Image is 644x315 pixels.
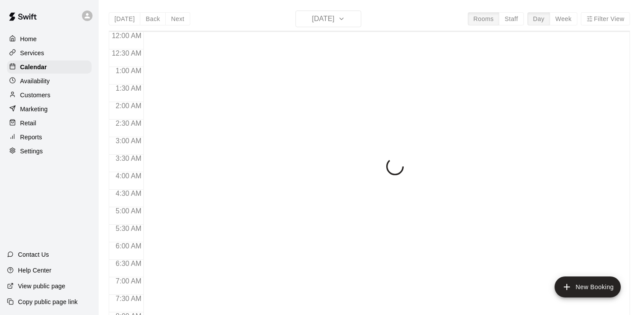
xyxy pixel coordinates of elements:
a: Settings [7,145,92,158]
a: Customers [7,88,92,102]
p: Copy public page link [18,297,78,306]
a: Availability [7,74,92,88]
span: 3:30 AM [114,155,144,162]
span: 1:00 AM [114,67,144,74]
a: Reports [7,131,92,144]
p: Services [20,49,44,57]
a: Home [7,32,92,46]
span: 6:00 AM [114,242,144,250]
span: 5:30 AM [114,225,144,232]
span: 7:00 AM [114,277,144,285]
p: Reports [20,133,42,142]
span: 3:00 AM [114,137,144,145]
span: 12:30 AM [110,50,144,57]
span: 4:30 AM [114,190,144,197]
a: Services [7,46,92,60]
span: 2:30 AM [114,120,144,127]
a: Retail [7,117,92,130]
p: Help Center [18,266,51,275]
p: Calendar [20,63,47,71]
p: Home [20,35,37,43]
span: 2:00 AM [114,102,144,110]
span: 5:00 AM [114,207,144,215]
p: Marketing [20,105,48,113]
p: Retail [20,119,36,127]
span: 7:30 AM [114,295,144,302]
button: add [555,276,621,297]
p: Availability [20,77,50,85]
span: 6:30 AM [114,260,144,267]
span: 12:00 AM [110,32,144,39]
p: Customers [20,91,50,99]
span: 4:00 AM [114,172,144,180]
a: Marketing [7,103,92,116]
p: Settings [20,147,43,156]
p: View public page [18,282,65,290]
span: 1:30 AM [114,85,144,92]
p: Contact Us [18,250,49,259]
a: Calendar [7,60,92,74]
